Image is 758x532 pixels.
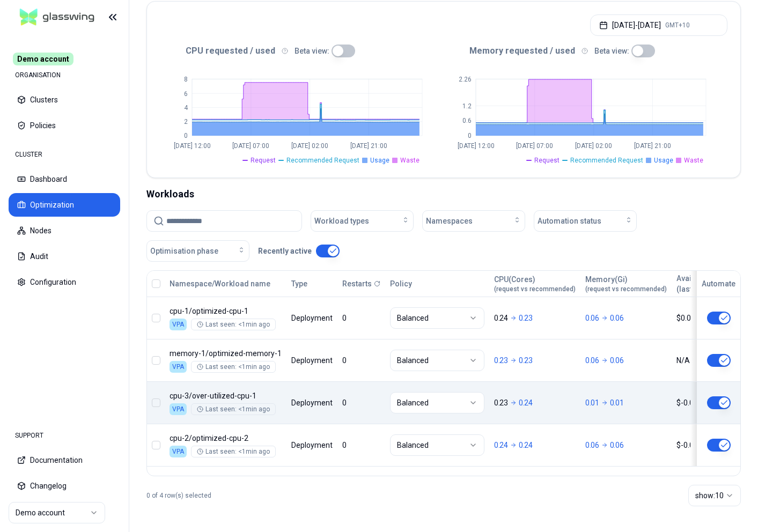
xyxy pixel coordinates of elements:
span: GMT+10 [665,21,690,29]
tspan: [DATE] 07:00 [516,142,553,150]
tspan: 8 [184,76,188,83]
div: Last seen: <1min ago [197,363,270,371]
span: Workload types [314,216,369,226]
button: Audit [9,245,120,268]
div: Deployment [291,397,333,408]
div: 0 [342,397,380,408]
div: Deployment [291,355,333,366]
span: Namespaces [426,216,473,226]
p: optimized-cpu-2 [170,433,282,444]
p: 0.24 [519,397,533,408]
p: 0.06 [610,355,624,366]
p: optimized-memory-1 [170,348,282,359]
div: Last seen: <1min ago [197,447,270,456]
p: Recently active [258,246,312,256]
span: Request [534,156,560,165]
p: 0.23 [519,355,533,366]
button: Type [291,273,307,294]
p: 0.06 [585,313,599,323]
div: Workloads [146,187,741,202]
button: Policies [9,114,120,137]
button: Workload types [311,210,414,232]
tspan: [DATE] 02:00 [291,142,328,150]
tspan: 0.6 [462,117,472,124]
p: 0.24 [494,440,508,450]
span: Usage [654,156,673,165]
div: 0 [342,313,380,323]
div: Memory(Gi) [585,274,667,293]
div: SUPPORT [9,425,120,446]
span: (request vs recommended) [585,285,667,293]
tspan: 2.26 [459,76,472,83]
button: CPU(Cores)(request vs recommended) [494,273,576,294]
p: over-utilized-cpu-1 [170,390,282,401]
tspan: [DATE] 07:00 [232,142,269,150]
tspan: 6 [184,90,188,98]
p: Beta view: [295,46,329,56]
div: Last seen: <1min ago [197,320,270,329]
p: 0.23 [519,313,533,323]
p: optimized-cpu-1 [170,306,282,316]
div: Automate [702,278,735,289]
button: Optimisation phase [146,240,249,262]
p: 0.24 [519,440,533,450]
p: 0 of 4 row(s) selected [146,491,211,500]
div: Policy [390,278,484,289]
p: 0.06 [585,440,599,450]
tspan: [DATE] 21:00 [634,142,671,150]
tspan: 0 [468,132,472,139]
tspan: 1.2 [462,102,472,110]
p: 0.01 [585,397,599,408]
p: 0.01 [610,397,624,408]
p: Beta view: [594,46,629,56]
button: Automation status [534,210,637,232]
img: GlassWing [16,5,99,30]
tspan: [DATE] 12:00 [174,142,211,150]
button: Namespace/Workload name [170,273,270,294]
button: Clusters [9,88,120,112]
tspan: 2 [184,118,188,125]
tspan: 4 [184,104,188,112]
p: 0.23 [494,397,508,408]
div: Memory requested / used [444,45,727,57]
p: 0.23 [494,355,508,366]
button: Memory(Gi)(request vs recommended) [585,273,667,294]
span: Waste [684,156,703,165]
div: CPU(Cores) [494,274,576,293]
div: VPA [170,361,187,373]
span: Waste [400,156,420,165]
span: (request vs recommended) [494,285,576,293]
span: Demo account [13,53,73,65]
tspan: 0 [184,132,188,139]
div: Last seen: <1min ago [197,405,270,413]
p: 0.24 [494,313,508,323]
button: Optimization [9,193,120,217]
button: [DATE]-[DATE]GMT+10 [590,14,727,36]
div: Deployment [291,440,333,450]
div: ORGANISATION [9,64,120,86]
tspan: [DATE] 02:00 [575,142,612,150]
button: Configuration [9,270,120,294]
div: 0 [342,440,380,450]
button: Dashboard [9,167,120,191]
div: 0 [342,355,380,366]
button: Available savings(last 30 days) [676,273,751,294]
div: CPU requested / used [160,45,444,57]
tspan: [DATE] 12:00 [458,142,495,150]
p: 0.06 [585,355,599,366]
div: CLUSTER [9,144,120,165]
button: Changelog [9,474,120,498]
span: Recommended Request [570,156,643,165]
button: Namespaces [422,210,525,232]
span: Optimisation phase [150,246,218,256]
div: VPA [170,403,187,415]
span: Usage [370,156,389,165]
span: Recommended Request [286,156,359,165]
div: VPA [170,319,187,330]
div: Deployment [291,313,333,323]
p: 0.06 [610,440,624,450]
button: Nodes [9,219,120,242]
span: Request [251,156,276,165]
div: VPA [170,446,187,457]
p: 0.06 [610,313,624,323]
